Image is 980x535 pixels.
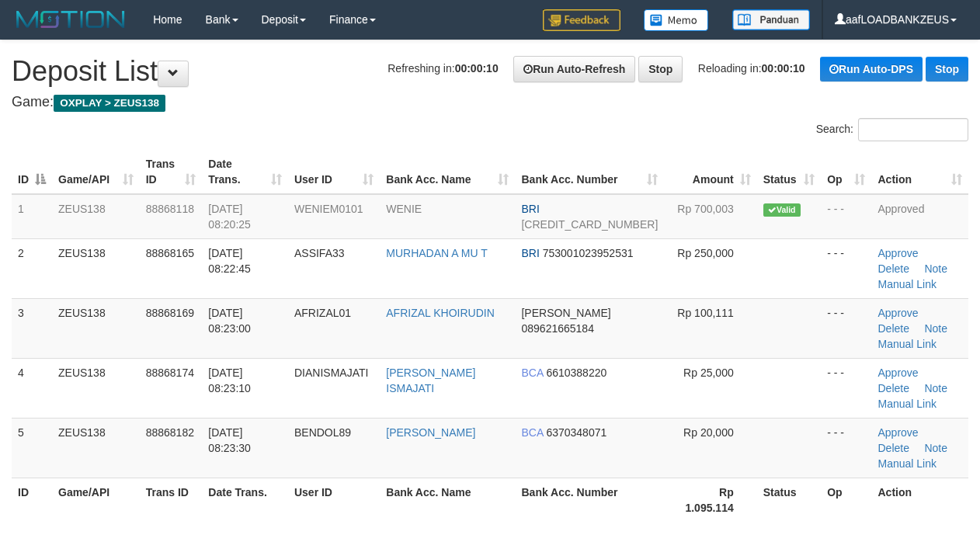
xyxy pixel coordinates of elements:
span: [DATE] 08:23:10 [208,367,251,394]
span: DIANISMAJATI [294,367,368,379]
th: Action [871,478,968,522]
strong: 00:00:10 [455,62,499,75]
td: 2 [12,238,52,298]
span: Copy 343401042797536 to clipboard [521,218,658,231]
td: - - - [821,298,871,358]
td: - - - [821,358,871,418]
th: Bank Acc. Name [380,478,515,522]
th: User ID: activate to sort column ascending [288,150,380,194]
a: Stop [926,57,968,82]
strong: 00:00:10 [762,62,805,75]
td: - - - [821,418,871,478]
a: AFRIZAL KHOIRUDIN [386,307,495,319]
td: 1 [12,194,52,239]
span: WENIEM0101 [294,203,363,215]
th: Status: activate to sort column ascending [757,150,821,194]
span: ASSIFA33 [294,247,345,259]
a: Run Auto-Refresh [513,56,635,82]
span: [DATE] 08:23:00 [208,307,251,335]
span: OXPLAY > ZEUS138 [54,95,165,112]
td: - - - [821,238,871,298]
a: Delete [877,442,909,454]
th: Date Trans. [202,478,288,522]
span: AFRIZAL01 [294,307,351,319]
span: Copy 089621665184 to clipboard [521,322,593,335]
td: 3 [12,298,52,358]
h4: Game: [12,95,968,110]
td: ZEUS138 [52,238,140,298]
th: Game/API [52,478,140,522]
span: BCA [521,426,543,439]
th: Status [757,478,821,522]
span: Reloading in: [698,62,805,75]
span: BCA [521,367,543,379]
img: MOTION_logo.png [12,8,130,31]
a: Delete [877,322,909,335]
th: ID: activate to sort column descending [12,150,52,194]
td: ZEUS138 [52,418,140,478]
th: Trans ID: activate to sort column ascending [140,150,203,194]
span: Rp 250,000 [677,247,733,259]
span: BRI [521,247,539,259]
td: ZEUS138 [52,194,140,239]
th: Bank Acc. Name: activate to sort column ascending [380,150,515,194]
a: Approve [877,307,918,319]
a: Delete [877,382,909,394]
span: Copy 6610388220 to clipboard [546,367,606,379]
th: Bank Acc. Number [515,478,664,522]
h1: Deposit List [12,56,968,87]
a: Run Auto-DPS [820,57,923,82]
span: Valid transaction [763,203,801,217]
th: Trans ID [140,478,203,522]
span: [DATE] 08:20:25 [208,203,251,231]
th: Rp 1.095.114 [664,478,756,522]
th: ID [12,478,52,522]
span: [DATE] 08:23:30 [208,426,251,454]
td: ZEUS138 [52,358,140,418]
a: Note [924,442,947,454]
label: Search: [816,118,968,141]
span: Rp 100,111 [677,307,733,319]
a: [PERSON_NAME] [386,426,475,439]
a: Manual Link [877,457,937,470]
span: BRI [521,203,539,215]
span: [PERSON_NAME] [521,307,610,319]
a: Approve [877,367,918,379]
span: 88868165 [146,247,194,259]
span: Rp 20,000 [683,426,734,439]
a: Note [924,382,947,394]
span: Rp 700,003 [677,203,733,215]
span: [DATE] 08:22:45 [208,247,251,275]
th: User ID [288,478,380,522]
a: Approve [877,247,918,259]
a: Manual Link [877,398,937,410]
td: 4 [12,358,52,418]
span: Copy 753001023952531 to clipboard [543,247,634,259]
th: Game/API: activate to sort column ascending [52,150,140,194]
a: Manual Link [877,338,937,350]
td: Approved [871,194,968,239]
span: 88868174 [146,367,194,379]
span: Rp 25,000 [683,367,734,379]
img: Feedback.jpg [543,9,620,31]
span: Copy 6370348071 to clipboard [546,426,606,439]
a: Approve [877,426,918,439]
span: 88868169 [146,307,194,319]
th: Date Trans.: activate to sort column ascending [202,150,288,194]
a: Delete [877,262,909,275]
img: Button%20Memo.svg [644,9,709,31]
td: 5 [12,418,52,478]
span: Refreshing in: [387,62,498,75]
th: Op: activate to sort column ascending [821,150,871,194]
a: Stop [638,56,683,82]
a: MURHADAN A MU T [386,247,487,259]
td: - - - [821,194,871,239]
span: BENDOL89 [294,426,351,439]
th: Amount: activate to sort column ascending [664,150,756,194]
img: panduan.png [732,9,810,30]
th: Action: activate to sort column ascending [871,150,968,194]
span: 88868118 [146,203,194,215]
a: WENIE [386,203,422,215]
a: Note [924,262,947,275]
th: Op [821,478,871,522]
